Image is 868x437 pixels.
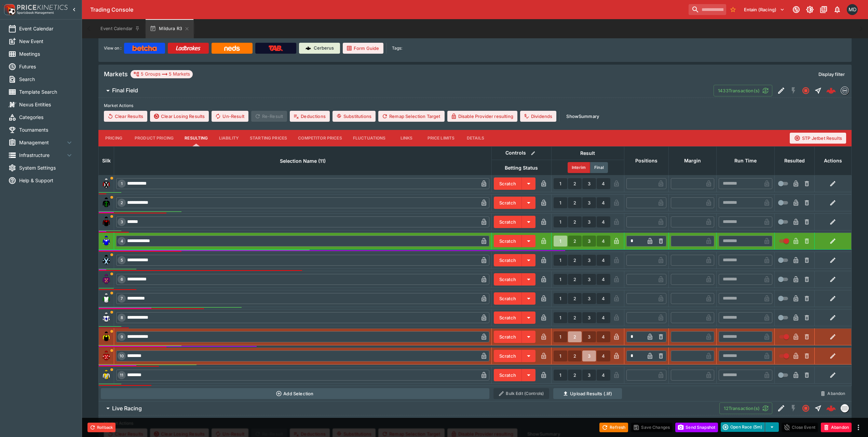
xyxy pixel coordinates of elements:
[176,45,201,51] img: Ladbrokes
[101,274,112,285] img: runner 6
[497,164,545,172] span: Betting Status
[599,423,628,432] button: Refresh
[251,111,287,122] span: Re-Result
[104,43,121,54] label: View on :
[582,274,596,285] button: 3
[554,216,567,227] button: 1
[101,331,112,342] img: runner 9
[19,177,73,184] span: Help & Support
[212,111,248,122] span: Un-Result
[87,423,116,432] button: Rollback
[494,292,522,305] button: Scratch
[553,388,622,399] button: Upload Results (.lif)
[554,293,567,304] button: 1
[597,331,610,342] button: 4
[582,255,596,266] button: 3
[99,146,114,175] th: Silk
[214,130,244,146] button: Liability
[582,293,596,304] button: 3
[814,146,851,175] th: Actions
[597,197,610,208] button: 4
[494,369,522,381] button: Scratch
[568,350,582,361] button: 2
[290,111,330,122] button: Deductions
[568,178,582,189] button: 2
[826,86,836,95] div: a1af3044-e820-47d7-b5d1-126cc90211e8
[597,236,610,247] button: 4
[101,370,112,381] img: runner 11
[812,84,824,97] button: Straight
[775,402,787,414] button: Edit Detail
[554,312,567,323] button: 1
[582,350,596,361] button: 3
[568,216,582,227] button: 2
[101,197,112,208] img: runner 2
[624,146,668,175] th: Positions
[392,43,402,54] label: Tags:
[590,162,608,173] button: Final
[582,370,596,381] button: 3
[104,70,128,78] h5: Markets
[520,111,556,122] button: Dividends
[101,312,112,323] img: runner 8
[19,38,73,45] span: New Event
[597,216,610,227] button: 4
[582,331,596,342] button: 3
[800,402,812,414] button: Closed
[133,70,190,78] div: 5 Groups 5 Markets
[728,4,738,15] button: No Bookmarks
[343,43,383,54] a: Form Guide
[494,312,522,324] button: Scratch
[554,350,567,361] button: 1
[831,3,843,16] button: Notifications
[101,178,112,189] img: runner 1
[119,239,124,243] span: 4
[19,25,73,32] span: Event Calendar
[146,19,194,38] button: Mildura R3
[120,181,124,186] span: 1
[597,178,610,189] button: 4
[824,84,838,97] a: a1af3044-e820-47d7-b5d1-126cc90211e8
[562,111,603,122] button: ShowSummary
[554,197,567,208] button: 1
[119,277,124,282] span: 6
[494,216,522,228] button: Scratch
[568,197,582,208] button: 2
[668,146,716,175] th: Margin
[19,50,73,57] span: Meetings
[597,350,610,361] button: 4
[568,162,590,173] button: Interim
[568,331,582,342] button: 2
[17,11,54,14] img: Sportsbook Management
[112,87,138,94] h6: Final Field
[554,178,567,189] button: 1
[378,111,445,122] button: Remap Selection Target
[802,404,810,412] svg: Closed
[765,422,779,432] button: select merge strategy
[422,130,460,146] button: Price Limits
[821,423,852,430] span: Mark an event as closed and abandoned.
[568,255,582,266] button: 2
[333,111,376,122] button: Substitutions
[2,3,16,16] img: PriceKinetics Logo
[826,86,836,95] img: logo-cerberus--red.svg
[244,130,293,146] button: Starting Prices
[775,84,787,97] button: Edit Detail
[845,2,860,17] button: Matthew Duncan
[554,274,567,285] button: 1
[299,43,340,54] a: Cerberus
[826,403,836,413] div: ece4cb6c-e334-4bc8-8ddf-33359057be48
[675,423,718,432] button: Send Snapshot
[804,3,816,16] button: Toggle light/dark mode
[817,3,830,16] button: Documentation
[19,151,65,159] span: Infrastructure
[98,401,719,415] button: Live Racing
[224,45,240,51] img: Neds
[272,157,333,165] span: Selection Name (11)
[306,45,311,51] img: Cerberus
[104,101,846,111] label: Market Actions
[96,19,144,38] button: Event Calendar
[494,350,522,362] button: Scratch
[787,402,800,414] button: SGM Disabled
[582,312,596,323] button: 3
